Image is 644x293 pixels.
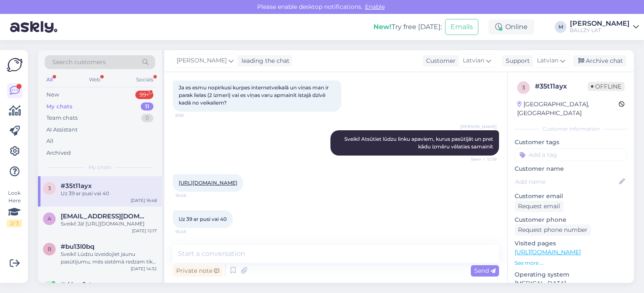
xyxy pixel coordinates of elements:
[465,156,496,162] span: Seen ✓ 12:18
[537,56,558,65] span: Latvian
[570,20,639,34] a: [PERSON_NAME]BALLZY LAT
[7,220,22,227] div: 2 / 3
[48,246,51,252] span: b
[87,74,102,85] div: Web
[515,248,581,256] a: [URL][DOMAIN_NAME]
[373,23,392,31] b: New!
[61,220,157,228] div: Sveiki! Jā! [URL][DOMAIN_NAME]
[46,114,78,122] div: Team chats
[515,259,627,267] p: See more ...
[515,215,627,224] p: Customer phone
[177,56,227,65] span: [PERSON_NAME]
[515,279,627,288] p: [MEDICAL_DATA]
[463,56,484,65] span: Latvian
[45,74,54,85] div: All
[515,148,627,161] input: Add a tag
[515,177,617,186] input: Add name
[175,112,207,118] span: 8:56
[48,185,51,191] span: 3
[52,58,106,67] span: Search customers
[48,215,51,222] span: a
[61,243,94,250] span: #bu13l0bq
[89,164,111,171] span: My chats
[134,74,155,85] div: Socials
[141,102,153,111] div: 11
[7,189,22,227] div: Look Here
[61,182,92,190] span: #35t11ayx
[179,84,330,106] span: Ja es esmu nopirkusi kurpes internetveikalā un viņas man ir parak lielas (2 izmeri) vai es viņas ...
[570,27,630,34] div: BALLZY LAT
[522,84,525,91] span: 3
[7,57,23,73] img: Askly Logo
[131,197,157,204] div: [DATE] 16:48
[515,138,627,147] p: Customer tags
[175,228,207,235] span: 16:48
[132,228,157,234] div: [DATE] 12:17
[175,192,207,199] span: 16:48
[515,224,591,236] div: Request phone number
[46,102,72,111] div: My chats
[502,56,530,65] div: Support
[460,124,496,130] span: [PERSON_NAME]
[373,22,442,32] div: Try free [DATE]:
[555,21,566,33] div: M
[141,114,153,122] div: 0
[515,239,627,248] p: Visited pages
[61,190,157,197] div: Uz 39 ar pusi vai 40
[474,267,496,274] span: Send
[131,266,157,272] div: [DATE] 14:32
[173,265,223,277] div: Private note
[515,192,627,201] p: Customer email
[362,3,387,11] span: Enable
[488,19,534,35] div: Online
[445,19,478,35] button: Emails
[423,56,456,65] div: Customer
[570,20,630,27] div: [PERSON_NAME]
[573,55,626,67] div: Archive chat
[46,149,71,157] div: Archived
[46,91,59,99] div: New
[46,126,78,134] div: AI Assistant
[515,201,563,212] div: Request email
[535,81,588,91] div: # 35t11ayx
[46,137,54,145] div: All
[61,250,157,266] div: Sveiki! Lūdzu izveidojiet jaunu pasūtījumu, mēs sistēmā redzam tikai apmaksātos pasūtījumus. Ja p...
[515,270,627,279] p: Operating system
[135,91,153,99] div: 99+
[61,212,148,220] span: agrisaudars@inbox.lv
[61,281,94,288] span: #d4ep6ztr
[344,136,494,150] span: Sveiki! Atsūtiet lūdzu linku apaviem, kurus pasūtījāt un pret kādu izmēru vēlaties samainīt
[179,216,227,222] span: Uz 39 ar pusi vai 40
[179,180,237,186] a: [URL][DOMAIN_NAME]
[517,100,619,118] div: [GEOGRAPHIC_DATA], [GEOGRAPHIC_DATA]
[515,164,627,173] p: Customer name
[238,56,290,65] div: leading the chat
[515,125,627,133] div: Customer information
[588,82,625,91] span: Offline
